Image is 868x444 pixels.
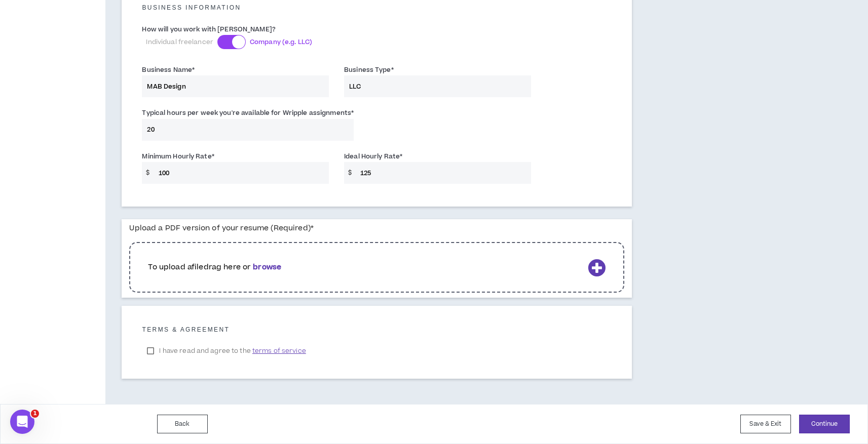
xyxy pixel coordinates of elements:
[129,219,314,237] label: Upload a PDF version of your resume (Required)
[355,162,531,184] input: Ex $90
[142,148,214,165] label: Minimum Hourly Rate
[799,415,850,433] button: Continue
[344,75,531,97] input: LLC, S-Corp, C-Corp, etc.
[142,105,354,121] label: Typical hours per week you're available for Wripple assignments
[148,262,583,273] p: To upload a file drag here or
[142,162,154,184] span: $
[129,237,624,298] div: To upload afiledrag here orbrowse
[344,148,402,165] label: Ideal Hourly Rate
[146,37,213,47] span: Individual freelancer
[142,343,311,358] label: I have read and agree to the
[253,262,281,272] b: browse
[154,162,329,184] input: Ex $75
[142,75,329,97] input: Business Name
[142,62,195,78] label: Business Name
[252,346,306,356] span: terms of service
[740,415,791,433] button: Save & Exit
[344,62,394,78] label: Business Type
[142,21,275,37] label: How will you work with [PERSON_NAME]?
[250,37,312,47] span: Company (e.g. LLC)
[31,410,39,418] span: 1
[134,4,619,11] h5: Business Information
[157,415,208,433] button: Back
[10,410,34,434] iframe: Intercom live chat
[344,162,356,184] span: $
[142,326,612,333] h5: Terms & Agreement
